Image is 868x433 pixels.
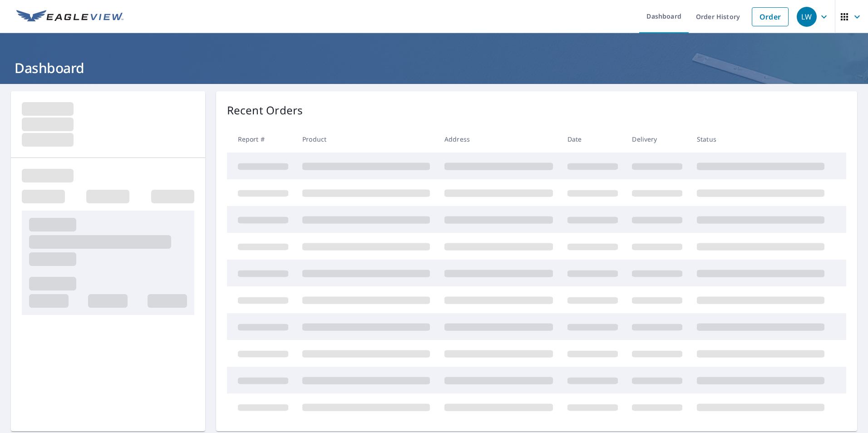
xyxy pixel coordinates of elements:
img: EV Logo [16,10,123,24]
th: Address [437,126,560,153]
th: Date [560,126,625,153]
th: Product [295,126,437,153]
th: Report # [227,126,296,153]
h1: Dashboard [11,59,857,77]
th: Delivery [625,126,690,153]
th: Status [690,126,832,153]
p: Recent Orders [227,102,303,118]
div: LW [797,7,817,27]
a: Order [752,7,789,26]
